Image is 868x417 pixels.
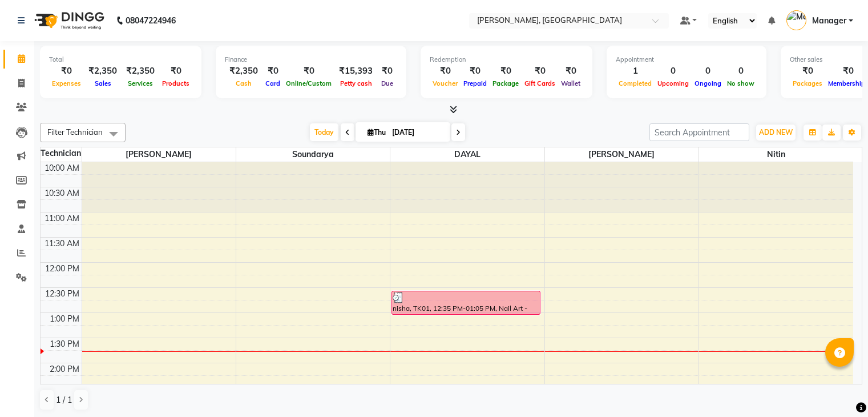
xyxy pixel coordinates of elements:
span: Gift Cards [522,79,558,87]
span: Wallet [558,79,583,87]
span: [PERSON_NAME] [545,147,699,162]
div: ₹2,350 [225,65,263,78]
div: Appointment [616,55,757,65]
div: 11:30 AM [42,238,82,250]
span: Completed [616,79,655,87]
span: Cash [233,79,255,87]
div: ₹0 [263,65,283,78]
div: 11:00 AM [42,212,82,224]
span: Due [378,79,396,87]
span: Expenses [49,79,84,87]
div: 1:00 PM [47,313,82,325]
div: nisha, TK01, 12:35 PM-01:05 PM, Nail Art - Glitter Per Finger (Hand),Nail Art - Glitter Per Finge... [392,291,540,314]
img: logo [29,5,107,37]
div: 10:00 AM [42,162,82,174]
div: ₹0 [522,65,558,78]
span: Filter Technician [47,127,103,137]
div: 0 [724,65,757,78]
span: Package [490,79,522,87]
span: Manager [812,15,846,27]
span: Nitin [699,147,853,162]
span: [PERSON_NAME] [82,147,236,162]
span: Prepaid [461,79,490,87]
span: Products [159,79,192,87]
span: Thu [365,128,389,137]
div: 0 [655,65,692,78]
input: 2025-09-04 [389,124,446,141]
span: Today [310,123,338,141]
button: ADD NEW [756,125,796,141]
img: Manager [786,10,806,30]
div: 12:30 PM [43,288,82,300]
b: 08047224946 [126,5,176,37]
div: Total [49,55,192,65]
div: 12:00 PM [43,263,82,275]
div: Redemption [430,55,583,65]
span: Sales [92,79,114,87]
div: ₹2,350 [122,65,159,78]
span: Ongoing [692,79,724,87]
div: ₹0 [159,65,192,78]
span: Online/Custom [283,79,334,87]
span: Upcoming [655,79,692,87]
div: ₹0 [558,65,583,78]
div: 10:30 AM [42,187,82,199]
div: ₹0 [790,65,825,78]
span: No show [724,79,757,87]
input: Search Appointment [649,123,749,141]
span: DAYAL [390,147,544,162]
div: 1:30 PM [47,338,82,350]
div: ₹0 [430,65,461,78]
div: 1 [616,65,655,78]
span: ADD NEW [759,128,793,137]
div: ₹0 [49,65,84,78]
div: Finance [225,55,397,65]
span: Soundarya [236,147,390,162]
div: 2:00 PM [47,363,82,375]
div: ₹0 [490,65,522,78]
div: 0 [692,65,724,78]
span: Card [263,79,283,87]
div: ₹15,393 [334,65,377,78]
div: Technician [41,147,82,159]
span: Packages [790,79,825,87]
span: Voucher [430,79,461,87]
span: Petty cash [337,79,375,87]
div: ₹2,350 [84,65,122,78]
div: ₹0 [461,65,490,78]
div: ₹0 [377,65,397,78]
div: ₹0 [283,65,334,78]
span: Services [125,79,156,87]
span: 1 / 1 [56,394,72,406]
